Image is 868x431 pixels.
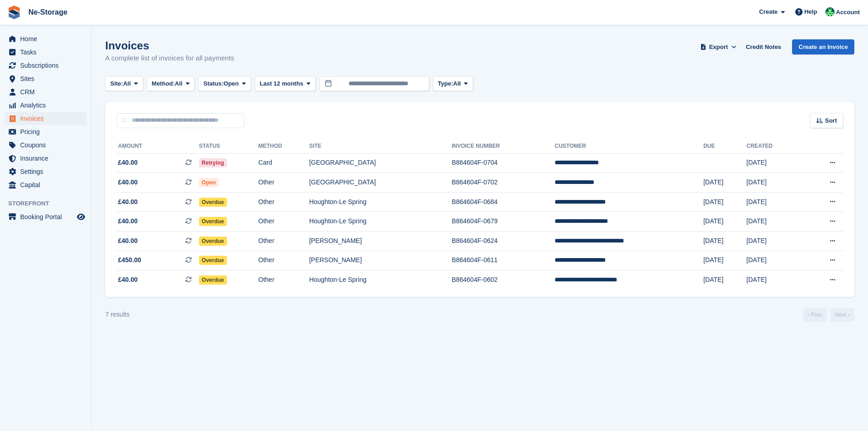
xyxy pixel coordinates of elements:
th: Amount [116,139,199,154]
td: [DATE] [746,173,802,193]
span: All [123,79,131,88]
span: Analytics [20,99,75,112]
span: CRM [20,86,75,98]
th: Site [309,139,452,154]
img: stora-icon-8386f47178a22dfd0bd8f6a31ec36ba5ce8667c1dd55bd0f319d3a0aa187defe.svg [7,5,21,19]
a: menu [5,125,86,138]
span: Last 12 months [260,79,303,88]
span: £40.00 [118,275,138,285]
td: [PERSON_NAME] [309,232,452,251]
td: Other [259,232,309,251]
span: £40.00 [118,158,138,167]
span: Open [199,178,219,187]
td: B864604F-0602 [452,270,555,290]
span: Settings [20,165,75,178]
td: B864604F-0684 [452,192,555,212]
th: Status [199,139,259,154]
td: [DATE] [703,212,746,232]
td: [DATE] [703,232,746,251]
span: Insurance [20,152,75,165]
div: 7 results [105,310,129,319]
a: menu [5,72,86,85]
span: Tasks [20,46,75,59]
span: Overdue [199,198,227,207]
button: Method: All [147,76,195,92]
td: Other [259,212,309,232]
td: B864604F-0679 [452,212,555,232]
a: menu [5,59,86,72]
td: B864604F-0624 [452,232,555,251]
span: Coupons [20,139,75,151]
span: Export [709,43,728,52]
td: [DATE] [746,251,802,270]
a: Next [830,308,854,322]
a: menu [5,99,86,112]
span: Help [804,7,817,16]
td: Other [259,192,309,212]
a: Credit Notes [742,39,785,54]
a: menu [5,112,86,125]
span: Capital [20,178,75,191]
th: Method [259,139,309,154]
td: Other [259,251,309,270]
span: £450.00 [118,255,141,265]
td: [DATE] [746,192,802,212]
a: menu [5,178,86,191]
span: £40.00 [118,216,138,226]
span: Site: [110,79,123,88]
span: Booking Portal [20,210,75,223]
span: Sort [825,116,837,125]
span: Status: [203,79,223,88]
span: Retrying [199,158,227,167]
h1: Invoices [105,39,234,52]
img: Jay Johal [825,7,835,16]
span: Overdue [199,237,227,246]
span: £40.00 [118,178,138,187]
span: Subscriptions [20,59,75,72]
td: Other [259,270,309,290]
span: Type: [438,79,453,88]
span: Create [759,7,777,16]
td: [DATE] [746,212,802,232]
a: Preview store [75,211,86,222]
span: Sites [20,72,75,85]
td: B864604F-0611 [452,251,555,270]
nav: Page [801,308,856,322]
button: Last 12 months [255,76,316,92]
td: Other [259,173,309,193]
a: menu [5,86,86,98]
td: [GEOGRAPHIC_DATA] [309,173,452,193]
a: menu [5,46,86,59]
button: Site: All [105,76,143,92]
span: Method: [152,79,175,88]
a: menu [5,152,86,165]
td: [DATE] [746,232,802,251]
td: [DATE] [746,270,802,290]
span: Home [20,32,75,45]
span: Overdue [199,275,227,285]
span: Pricing [20,125,75,138]
td: Houghton-Le Spring [309,270,452,290]
td: [DATE] [703,270,746,290]
span: £40.00 [118,197,138,207]
span: Invoices [20,112,75,125]
span: Storefront [8,199,91,208]
a: menu [5,165,86,178]
span: Overdue [199,256,227,265]
span: £40.00 [118,236,138,246]
button: Status: Open [198,76,251,92]
a: Create an Invoice [792,39,854,54]
span: All [175,79,183,88]
a: menu [5,139,86,151]
td: [DATE] [746,153,802,173]
td: [GEOGRAPHIC_DATA] [309,153,452,173]
th: Invoice Number [452,139,555,154]
td: B864604F-0702 [452,173,555,193]
p: A complete list of invoices for all payments [105,53,234,64]
td: [DATE] [703,251,746,270]
button: Type: All [433,76,473,92]
td: B864604F-0704 [452,153,555,173]
span: All [453,79,461,88]
td: Houghton-Le Spring [309,212,452,232]
a: Ne-Storage [25,5,71,20]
